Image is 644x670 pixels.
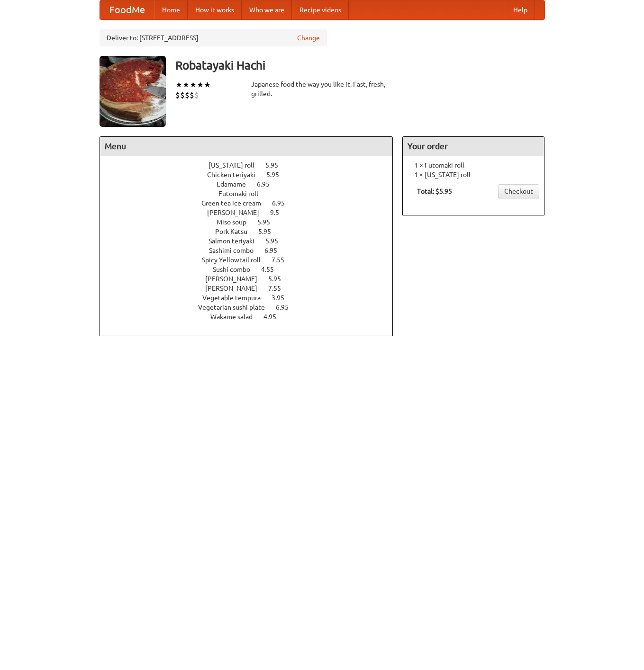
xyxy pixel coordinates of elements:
[190,80,197,90] li: ★
[297,33,320,43] a: Change
[185,90,190,100] li: $
[272,199,294,207] span: 6.95
[217,180,287,188] a: Edamame 6.95
[175,90,180,100] li: $
[251,80,393,98] div: Japanese food the way you like it. Fast, fresh, grilled.
[205,285,299,292] a: [PERSON_NAME] 7.55
[154,0,188,19] a: Home
[100,0,154,19] a: FoodMe
[207,209,297,216] a: [PERSON_NAME] 9.5
[194,90,199,100] li: $
[215,228,257,235] span: Pork Katsu
[276,304,298,311] span: 6.95
[408,161,539,170] li: 1 × Futomaki roll
[205,275,299,283] a: [PERSON_NAME] 5.95
[209,237,296,245] a: Salmon teriyaki 5.95
[210,313,294,321] a: Wakame salad 4.95
[175,56,545,75] h3: Robatayaki Hachi
[265,161,288,169] span: 5.95
[100,137,393,156] h4: Menu
[417,188,452,195] b: Total: $5.95
[190,90,194,100] li: $
[268,275,290,283] span: 5.95
[257,218,280,226] span: 5.95
[258,228,281,235] span: 5.95
[217,218,256,226] span: Miso soup
[270,209,289,216] span: 9.5
[207,171,297,179] a: Chicken teriyaki 5.95
[266,171,289,179] span: 5.95
[197,80,204,90] li: ★
[202,256,270,264] span: Spicy Yellowtail roll
[261,266,283,273] span: 4.55
[408,170,539,179] li: 1 × [US_STATE] roll
[205,285,267,292] span: [PERSON_NAME]
[182,80,190,90] li: ★
[218,190,268,197] span: Futomaki roll
[202,256,302,264] a: Spicy Yellowtail roll 7.55
[257,180,279,188] span: 6.95
[213,266,260,273] span: Sushi combo
[217,218,288,226] a: Miso soup 5.95
[403,137,544,156] h4: Your order
[242,0,292,19] a: Who we are
[263,313,286,321] span: 4.95
[215,228,289,235] a: Pork Katsu 5.95
[217,180,255,188] span: Edamame
[209,161,296,169] a: [US_STATE] roll 5.95
[272,294,294,302] span: 3.95
[188,0,242,19] a: How it works
[201,199,302,207] a: Green tea ice cream 6.95
[207,209,269,216] span: [PERSON_NAME]
[209,237,264,245] span: Salmon teriyaki
[498,184,539,198] a: Checkout
[506,0,535,19] a: Help
[264,247,287,254] span: 6.95
[209,247,263,254] span: Sashimi combo
[201,199,271,207] span: Green tea ice cream
[213,266,291,273] a: Sushi combo 4.55
[210,313,262,321] span: Wakame salad
[204,80,211,90] li: ★
[175,80,182,90] li: ★
[205,275,267,283] span: [PERSON_NAME]
[202,294,302,302] a: Vegetable tempura 3.95
[207,171,265,179] span: Chicken teriyaki
[100,29,327,46] div: Deliver to: [STREET_ADDRESS]
[198,304,274,311] span: Vegetarian sushi plate
[180,90,185,100] li: $
[292,0,349,19] a: Recipe videos
[202,294,270,302] span: Vegetable tempura
[209,161,264,169] span: [US_STATE] roll
[268,285,290,292] span: 7.55
[100,56,166,127] img: angular.jpg
[209,247,295,254] a: Sashimi combo 6.95
[265,237,288,245] span: 5.95
[272,256,294,264] span: 7.55
[198,304,306,311] a: Vegetarian sushi plate 6.95
[218,190,285,197] a: Futomaki roll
